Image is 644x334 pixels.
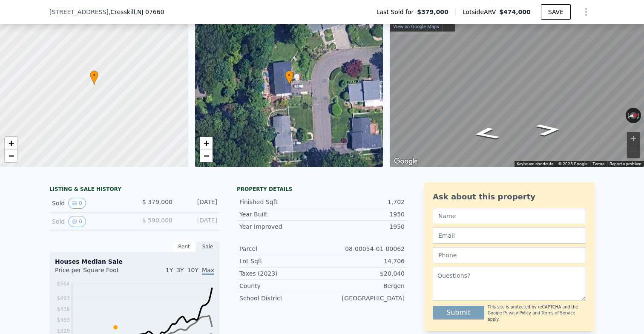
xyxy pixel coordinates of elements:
span: Max [202,267,214,275]
span: $ 379,000 [142,199,172,205]
div: Property details [237,186,407,193]
a: Terms of Service [541,311,575,315]
span: • [90,72,98,79]
div: Price per Square Foot [55,266,135,279]
button: SAVE [541,4,571,20]
span: + [203,138,209,148]
div: Year Improved [239,222,322,231]
div: [GEOGRAPHIC_DATA] [322,294,405,302]
button: Keyboard shortcuts [517,161,553,167]
span: − [9,150,14,161]
div: Map [390,3,644,167]
div: LISTING & SALE HISTORY [49,186,220,194]
div: School District [239,294,322,302]
input: Email [433,227,586,244]
div: • [90,70,98,85]
span: − [203,150,209,161]
div: 1950 [322,222,405,231]
a: View on Google Maps [393,24,439,29]
a: Report a problem [609,161,641,166]
a: Zoom in [200,137,213,150]
div: Year Built [239,210,322,219]
span: 10Y [187,267,198,274]
span: 3Y [176,267,184,274]
div: [DATE] [179,198,217,209]
div: Sold [52,198,128,209]
div: Sale [196,241,220,252]
div: Sold [52,216,128,227]
button: Zoom in [627,132,640,145]
div: Lot Sqft [239,257,322,265]
div: 1950 [322,210,405,219]
tspan: $438 [57,306,70,312]
div: Finished Sqft [239,198,322,206]
span: $474,000 [499,9,531,15]
a: Zoom out [5,150,17,162]
div: Houses Median Sale [55,257,214,266]
tspan: $564 [57,281,70,287]
span: $ 590,000 [142,217,172,224]
span: 1Y [166,267,173,274]
div: 1,702 [322,198,405,206]
div: [DATE] [179,216,217,227]
a: Privacy Policy [503,311,531,315]
a: Open this area in Google Maps (opens a new window) [392,156,420,167]
button: View historical data [68,198,86,209]
a: Terms (opens in new tab) [592,161,604,166]
input: Name [433,208,586,224]
span: , NJ 07660 [135,9,164,15]
div: County [239,282,322,290]
a: Zoom out [200,150,213,162]
input: Phone [433,247,586,263]
div: Bergen [322,282,405,290]
path: Go North, Cedar St [526,121,571,139]
button: Show Options [578,3,595,20]
div: 14,706 [322,257,405,265]
button: View historical data [68,216,86,227]
button: Reset the view [625,111,641,120]
button: Zoom out [627,145,640,158]
div: Ask about this property [433,191,586,203]
div: This site is protected by reCAPTCHA and the Google and apply. [488,304,586,322]
div: $20,040 [322,269,405,278]
span: © 2025 Google [558,161,587,166]
span: Last Sold for [377,8,417,16]
span: Lotside ARV [463,8,499,16]
span: $379,000 [417,8,448,16]
tspan: $383 [57,317,70,323]
span: • [285,72,293,79]
a: Zoom in [5,137,17,150]
span: + [9,138,14,148]
div: Street View [390,3,644,167]
span: [STREET_ADDRESS] [49,8,109,16]
div: Rent [172,241,196,252]
tspan: $328 [57,328,70,334]
div: 08-00054-01-00062 [322,245,405,253]
div: Parcel [239,245,322,253]
span: , Cresskill [109,8,164,16]
button: Rotate clockwise [637,108,641,123]
path: Go South, Cedar St [461,124,511,143]
tspan: $493 [57,295,70,301]
button: Submit [433,306,484,320]
button: Rotate counterclockwise [626,108,630,123]
img: Google [392,156,420,167]
div: Taxes (2023) [239,269,322,278]
div: • [285,70,293,85]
